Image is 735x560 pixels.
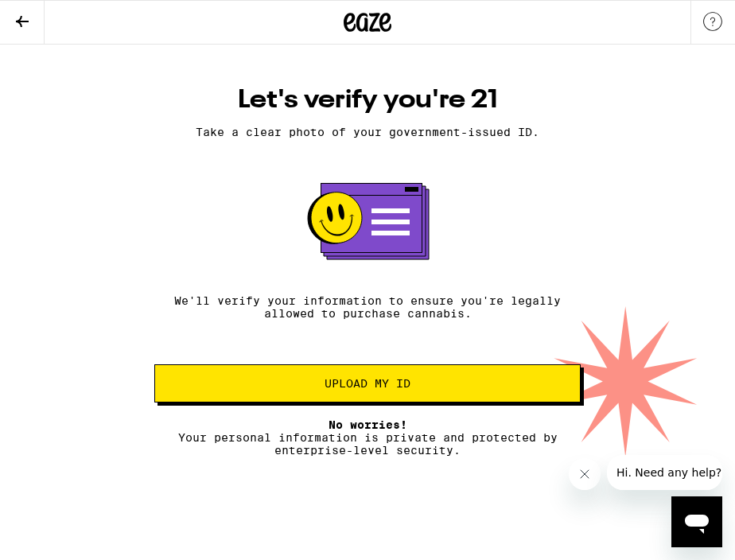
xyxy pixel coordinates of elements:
button: Upload my ID [154,364,581,402]
span: No worries! [329,418,407,431]
iframe: Button to launch messaging window [671,496,722,547]
p: We'll verify your information to ensure you're legally allowed to purchase cannabis. [154,294,581,320]
p: Take a clear photo of your government-issued ID. [154,126,581,138]
iframe: Close message [569,458,601,490]
iframe: Message from company [607,455,722,490]
span: Upload my ID [325,378,410,389]
h1: Let's verify you're 21 [154,84,581,116]
p: Your personal information is private and protected by enterprise-level security. [154,418,581,457]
